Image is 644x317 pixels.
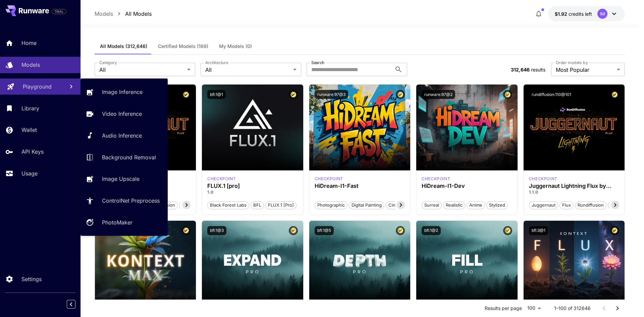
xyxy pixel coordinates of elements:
a: Audio Inference [80,127,168,144]
button: rundiffusion:110@101 [529,90,574,99]
button: Certified Model – Vetted for best performance and includes a commercial license. [396,226,405,235]
span: FLUX.1 [pro] [266,202,296,209]
span: 312,646 [511,67,530,72]
a: PhotoMaker [80,214,168,231]
span: Black Forest Labs [208,202,249,209]
span: results [531,67,545,72]
p: Background Removal [102,153,156,161]
a: Video Inference [80,106,168,122]
p: checkpoint [529,176,557,182]
p: Models [95,10,113,18]
button: runware:97@3 [315,90,348,99]
p: ControlNet Preprocess [102,197,160,205]
a: ControlNet Preprocess [80,193,168,209]
h3: Juggernaut Lightning Flux by RunDiffusion [529,183,620,189]
a: Background Removal [80,149,168,165]
button: Certified Model – Vetted for best performance and includes a commercial license. [181,90,191,99]
div: Collapse sidebar [72,298,80,310]
div: HiDream Dev [422,176,450,182]
p: Home [21,39,37,47]
p: 1.1.0 [529,189,620,195]
span: flux [560,202,573,209]
button: bfl:1@3 [207,226,226,235]
p: All Models [125,10,152,18]
span: Add your payment card to enable full platform functionality. [52,7,66,15]
button: Collapse sidebar [67,300,75,309]
div: 100 [525,303,543,313]
a: Image Upscale [80,171,168,187]
p: checkpoint [315,176,343,182]
h3: HiDream-I1-Fast [315,183,405,189]
p: Library [21,104,39,112]
a: Image Inference [80,84,168,100]
span: Certified Models (169) [158,43,208,49]
button: bfl:1@2 [422,226,441,235]
p: 1.0 [207,189,298,195]
div: $1.92 [555,10,592,17]
p: Results per page [485,305,522,312]
p: Models [21,61,40,69]
label: Order models by [556,60,588,65]
p: Wallet [21,126,37,134]
button: Certified Model – Vetted for best performance and includes a commercial license. [610,226,619,235]
div: FLUX.1 D [529,176,557,182]
span: credits left [569,11,592,17]
button: bfl:3@1 [529,226,548,235]
button: Go to next page [611,302,624,315]
span: All [205,66,290,74]
button: bfl:1@1 [207,90,226,99]
button: Certified Model – Vetted for best performance and includes a commercial license. [503,90,512,99]
span: All [99,66,184,74]
p: Image Inference [102,88,143,96]
span: juggernaut [529,202,558,209]
h3: HiDream-I1-Dev [422,183,512,189]
span: Most Popular [556,66,614,74]
span: My Models (0) [219,43,252,49]
p: Video Inference [102,110,142,118]
p: PhotoMaker [102,218,132,226]
span: Realistic [443,202,465,209]
p: Usage [21,169,38,177]
p: Playground [23,83,52,91]
span: Digital Painting [349,202,384,209]
span: rundiffusion [575,202,606,209]
p: checkpoint [207,176,236,182]
button: $1.92 [548,6,625,21]
div: HiDream Fast [315,176,343,182]
label: Category [99,60,117,65]
span: TRIAL [52,9,66,14]
button: Certified Model – Vetted for best performance and includes a commercial license. [181,226,191,235]
button: bfl:1@5 [315,226,334,235]
p: Settings [21,275,42,283]
label: Search [311,60,324,65]
button: runware:97@2 [422,90,455,99]
nav: breadcrumb [95,10,152,18]
p: Image Upscale [102,175,140,183]
div: fluxpro [207,176,236,182]
button: Certified Model – Vetted for best performance and includes a commercial license. [610,90,619,99]
p: 1–100 of 312646 [554,305,591,312]
span: $1.92 [555,11,569,17]
button: Certified Model – Vetted for best performance and includes a commercial license. [503,226,512,235]
p: API Keys [21,148,44,156]
span: BFL [251,202,264,209]
span: schnell [608,202,628,209]
p: checkpoint [422,176,450,182]
button: Certified Model – Vetted for best performance and includes a commercial license. [396,90,405,99]
span: Stylized [487,202,507,209]
span: All Models (312,646) [100,43,147,49]
span: Surreal [422,202,441,209]
span: Anime [467,202,485,209]
span: pro [179,202,191,209]
div: IM [597,9,607,19]
p: Audio Inference [102,131,142,140]
span: Photographic [315,202,347,209]
label: Architecture [205,60,228,65]
button: Certified Model – Vetted for best performance and includes a commercial license. [289,90,298,99]
h3: FLUX.1 [pro] [207,183,298,189]
span: Cinematic [386,202,411,209]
